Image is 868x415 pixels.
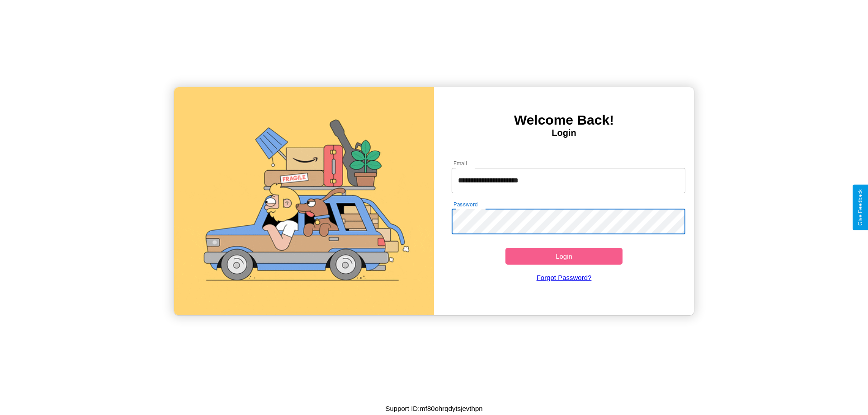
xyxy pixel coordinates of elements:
h4: Login [434,128,694,138]
img: gif [174,87,434,315]
label: Password [453,201,477,208]
div: Give Feedback [857,189,863,226]
button: Login [505,248,623,265]
a: Forgot Password? [447,265,681,290]
label: Email [453,159,467,167]
h3: Welcome Back! [434,112,694,128]
p: Support ID: mf80ohrqdytsjevthpn [385,402,482,415]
